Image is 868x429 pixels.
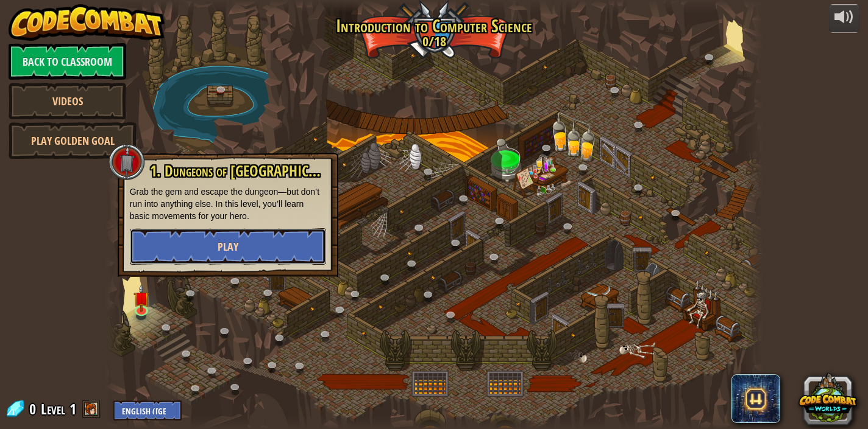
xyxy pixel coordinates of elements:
button: Play [130,228,326,265]
span: 1 [69,399,76,419]
button: Adjust volume [829,4,859,33]
span: Level [41,399,65,419]
a: Videos [9,83,126,119]
span: 1. Dungeons of [GEOGRAPHIC_DATA] [150,161,348,181]
a: Play Golden Goal [9,122,137,159]
img: CodeCombat - Learn how to code by playing a game [9,4,165,41]
img: level-banner-unstarted.png [133,284,149,312]
a: Back to Classroom [9,43,126,80]
p: Grab the gem and escape the dungeon—but don’t run into anything else. In this level, you’ll learn... [130,186,326,222]
span: 0 [29,399,40,419]
span: Play [218,239,238,254]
